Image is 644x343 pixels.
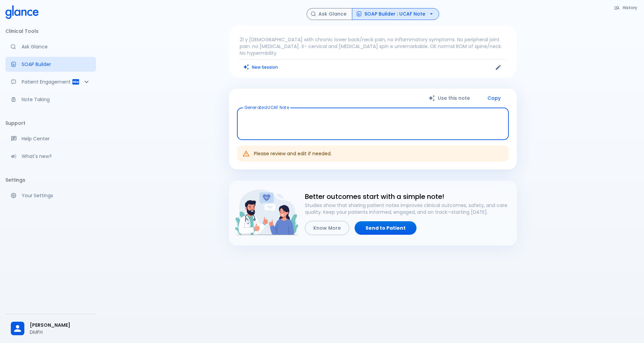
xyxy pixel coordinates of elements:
span: [PERSON_NAME] [30,322,91,329]
p: Studies show that sharing patient notes improves clinical outcomes, safety, and care quality. Kee... [305,202,511,215]
p: Patient Engagement [22,78,72,85]
p: Help Center [22,135,91,142]
button: SOAP Builder : UCAF Note [352,8,439,20]
p: DMFH [30,329,91,336]
li: Clinical Tools [5,23,96,39]
a: Send to Patient [355,221,416,235]
li: Settings [5,172,96,188]
button: Use this note [422,91,478,105]
button: Edit [493,62,503,72]
p: 21 y [DEMOGRAPHIC_DATA] with chronic lower back/neck pain, no inflammatory symptoms. No periphera... [240,36,506,56]
button: History [611,3,641,13]
a: Moramiz: Find ICD10AM codes instantly [5,39,96,54]
a: Get help from our support team [5,131,96,146]
p: SOAP Builder [22,61,91,68]
a: Advanced note-taking [5,92,96,107]
p: Your Settings [22,192,91,199]
h6: Better outcomes start with a simple note! [305,191,511,202]
button: Know More [305,221,349,235]
div: Patient Reports & Referrals [5,74,96,89]
p: Ask Glance [22,43,91,50]
p: What's new? [22,153,91,160]
img: doctor-and-patient-engagement-HyWS9NFy.png [234,186,300,238]
a: Manage your settings [5,188,96,203]
button: Ask Glance [307,8,352,20]
button: Clears all inputs and results. [240,62,282,72]
div: Please review and edit if needed. [254,147,332,160]
label: Generated UCAF Note [244,105,289,110]
li: Support [5,115,96,131]
a: Docugen: Compose a clinical documentation in seconds [5,57,96,72]
button: Copy [478,91,509,105]
div: [PERSON_NAME]DMFH [5,317,96,340]
div: Recent updates and feature releases [5,149,96,164]
p: Note Taking [22,96,91,103]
